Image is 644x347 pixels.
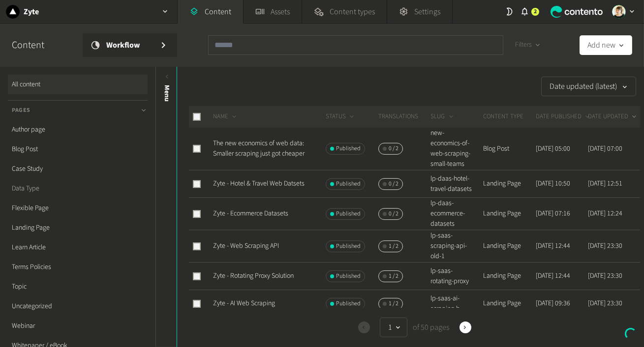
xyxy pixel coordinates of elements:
[162,85,172,102] span: Menu
[8,198,148,218] a: Flexible Page
[483,263,535,290] td: Landing Page
[588,179,622,188] time: [DATE] 12:51
[389,210,399,218] span: 0 / 2
[431,112,455,122] button: SLUG
[414,6,440,18] span: Settings
[12,106,31,115] span: Pages
[8,277,148,296] a: Topic
[336,144,361,153] span: Published
[12,38,67,53] h2: Content
[6,5,20,19] img: Zyte
[541,77,636,96] button: Date updated (latest)
[106,39,152,51] span: Workflow
[213,271,294,281] a: Zyte - Rotating Proxy Solution
[326,112,356,122] button: STATUS
[24,6,39,18] h2: Zyte
[8,296,148,316] a: Uncategorized
[8,257,148,277] a: Terms Policies
[580,35,632,55] button: Add new
[336,272,361,281] span: Published
[389,272,399,281] span: 1 / 2
[507,35,549,55] button: Filters
[213,179,305,188] a: Zyte - Hotel & Travel Web Datsets
[588,112,638,122] button: DATE UPDATED
[336,180,361,188] span: Published
[213,209,288,218] a: Zyte - Ecommerce Datasets
[483,198,535,230] td: Landing Page
[8,139,148,159] a: Blog Post
[8,316,148,336] a: Webinar
[483,128,535,170] td: Blog Post
[483,106,535,128] th: CONTENT TYPE
[430,170,483,198] td: lp-daas-hotel-travel-datasets
[536,112,591,122] button: DATE PUBLISHED
[612,5,626,19] img: Linda Giuliano
[430,230,483,263] td: lp-saas-scraping-api-old-1
[430,263,483,290] td: lp-saas-rotating-proxy
[380,318,407,337] button: 1
[389,144,399,153] span: 0 / 2
[430,128,483,170] td: new-economics-of-web-scraping-small-teams
[378,106,430,128] th: Translations
[588,144,622,154] time: [DATE] 07:00
[534,7,537,16] span: 2
[483,290,535,318] td: Landing Page
[588,209,622,218] time: [DATE] 12:24
[213,298,275,308] a: Zyte - AI Web Scraping
[8,75,148,94] a: All content
[483,170,535,198] td: Landing Page
[588,298,622,308] time: [DATE] 23:30
[8,179,148,198] a: Data Type
[536,298,570,308] time: [DATE] 09:36
[430,290,483,318] td: lp-saas-ai-scraping-b
[8,218,148,238] a: Landing Page
[336,299,361,308] span: Published
[213,138,305,159] a: The new economics of web data: Smaller scraping just got cheaper
[536,179,570,188] time: [DATE] 10:50
[336,210,361,218] span: Published
[483,230,535,263] td: Landing Page
[588,241,622,251] time: [DATE] 23:30
[8,238,148,257] a: Learn Article
[536,271,570,281] time: [DATE] 12:44
[8,159,148,179] a: Case Study
[213,112,238,122] button: NAME
[515,40,532,50] span: Filters
[588,271,622,281] time: [DATE] 23:30
[330,6,375,18] span: Content types
[83,33,177,57] a: Workflow
[336,242,361,251] span: Published
[389,299,399,308] span: 1 / 2
[213,241,279,251] a: Zyte - Web Scraping API
[536,209,570,218] time: [DATE] 07:16
[389,242,399,251] span: 1 / 2
[430,198,483,230] td: lp-daas-ecommerce-datasets
[536,241,570,251] time: [DATE] 12:44
[536,144,570,154] time: [DATE] 05:00
[411,321,450,333] span: of 50 pages
[8,120,148,139] a: Author page
[389,180,399,188] span: 0 / 2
